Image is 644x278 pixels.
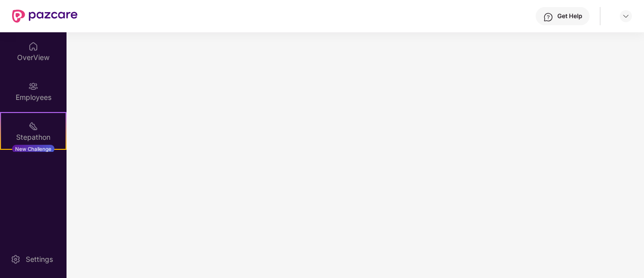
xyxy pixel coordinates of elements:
[557,12,582,20] div: Get Help
[28,41,38,51] img: svg+xml;base64,PHN2ZyBpZD0iSG9tZSIgeG1sbnM9Imh0dHA6Ly93d3cudzMub3JnLzIwMDAvc3ZnIiB3aWR0aD0iMjAiIG...
[28,81,38,91] img: svg+xml;base64,PHN2ZyBpZD0iRW1wbG95ZWVzIiB4bWxucz0iaHR0cDovL3d3dy53My5vcmcvMjAwMC9zdmciIHdpZHRoPS...
[543,12,553,22] img: svg+xml;base64,PHN2ZyBpZD0iSGVscC0zMngzMiIgeG1sbnM9Imh0dHA6Ly93d3cudzMub3JnLzIwMDAvc3ZnIiB3aWR0aD...
[12,10,78,23] img: New Pazcare Logo
[1,132,66,142] div: Stepathon
[12,145,54,153] div: New Challenge
[11,254,21,264] img: svg+xml;base64,PHN2ZyBpZD0iU2V0dGluZy0yMHgyMCIgeG1sbnM9Imh0dHA6Ly93d3cudzMub3JnLzIwMDAvc3ZnIiB3aW...
[622,12,630,20] img: svg+xml;base64,PHN2ZyBpZD0iRHJvcGRvd24tMzJ4MzIiIHhtbG5zPSJodHRwOi8vd3d3LnczLm9yZy8yMDAwL3N2ZyIgd2...
[23,254,56,264] div: Settings
[28,121,38,131] img: svg+xml;base64,PHN2ZyB4bWxucz0iaHR0cDovL3d3dy53My5vcmcvMjAwMC9zdmciIHdpZHRoPSIyMSIgaGVpZ2h0PSIyMC...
